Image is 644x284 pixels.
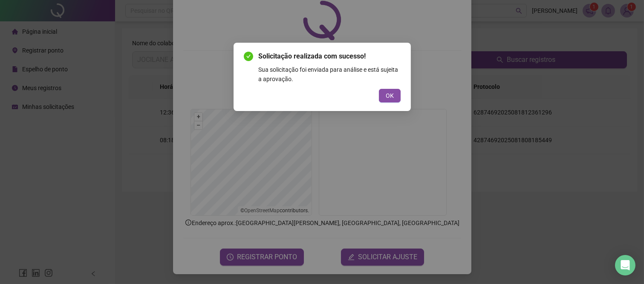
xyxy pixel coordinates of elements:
[244,52,253,61] span: check-circle
[258,65,401,84] div: Sua solicitação foi enviada para análise e está sujeita a aprovação.
[258,51,401,61] span: Solicitação realizada com sucesso!
[615,255,635,275] div: Open Intercom Messenger
[386,91,394,100] span: OK
[379,89,401,102] button: OK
